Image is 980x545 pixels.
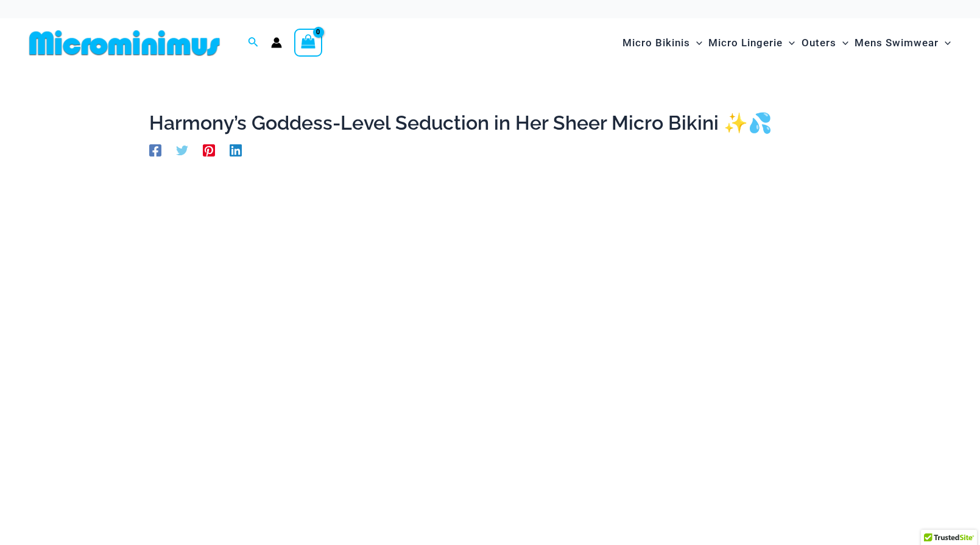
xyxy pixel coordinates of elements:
[802,27,836,58] span: Outers
[855,27,939,58] span: Mens Swimwear
[24,29,225,57] img: MM SHOP LOGO FLAT
[271,37,282,48] a: Account icon link
[690,27,702,58] span: Menu Toggle
[248,35,259,51] a: Search icon link
[619,24,705,62] a: Micro BikinisMenu ToggleMenu Toggle
[294,29,322,57] a: View Shopping Cart, empty
[705,24,798,62] a: Micro LingerieMenu ToggleMenu Toggle
[149,111,831,135] h1: Harmony’s Goddess-Level Seduction in Her Sheer Micro Bikini ✨💦
[708,27,783,58] span: Micro Lingerie
[851,24,954,62] a: Mens SwimwearMenu ToggleMenu Toggle
[203,143,215,156] a: Pinterest
[939,27,951,58] span: Menu Toggle
[836,27,848,58] span: Menu Toggle
[149,143,161,156] a: Facebook
[622,27,690,58] span: Micro Bikinis
[798,24,851,62] a: OutersMenu ToggleMenu Toggle
[783,27,795,58] span: Menu Toggle
[230,143,242,156] a: Linkedin
[176,143,188,156] a: Twitter
[618,23,956,63] nav: Site Navigation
